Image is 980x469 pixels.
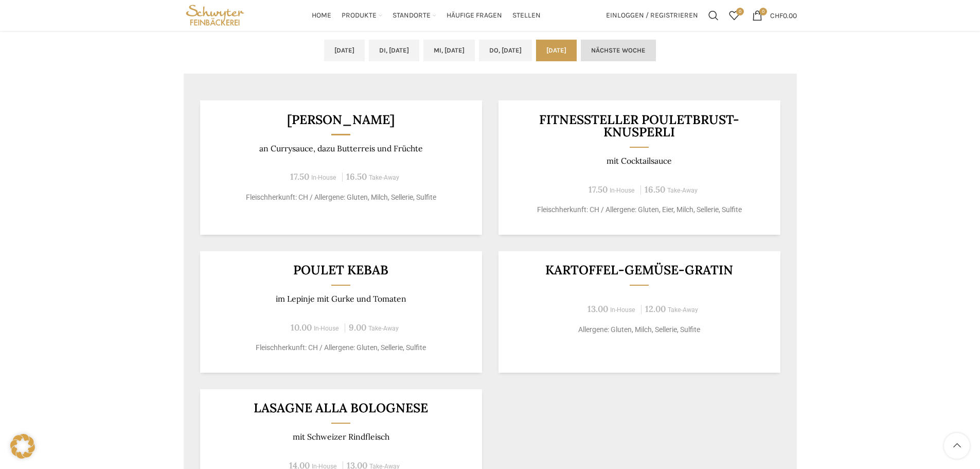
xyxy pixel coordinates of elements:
h3: Poulet Kebab [212,264,469,276]
bdi: 0.00 [770,11,797,20]
span: Produkte [342,11,377,21]
p: im Lepinje mit Gurke und Tomaten [212,294,469,304]
a: Mi, [DATE] [423,40,475,61]
span: Home [312,11,331,21]
span: 9.00 [349,322,366,333]
p: Fleischherkunft: CH / Allergene: Gluten, Sellerie, Sulfite [212,342,469,353]
a: Stellen [512,5,541,26]
span: 16.50 [645,184,665,195]
h3: Kartoffel-Gemüse-Gratin [511,264,768,276]
a: Einloggen / Registrieren [601,5,703,26]
p: Allergene: Gluten, Milch, Sellerie, Sulfite [511,324,768,335]
a: Di, [DATE] [369,40,419,61]
div: Main navigation [252,5,600,26]
span: Einloggen / Registrieren [606,12,698,19]
span: CHF [770,11,783,20]
h3: [PERSON_NAME] [212,113,469,126]
span: Take-Away [668,306,698,314]
a: Produkte [342,5,382,26]
a: [DATE] [324,40,365,61]
span: 10.00 [291,322,312,333]
p: mit Schweizer Rindfleisch [212,432,469,442]
span: Stellen [512,11,541,21]
span: 17.50 [290,171,309,182]
p: an Currysauce, dazu Butterreis und Früchte [212,144,469,153]
span: In-House [311,174,336,181]
span: 12.00 [645,303,666,315]
p: Fleischherkunft: CH / Allergene: Gluten, Eier, Milch, Sellerie, Sulfite [511,204,768,215]
span: In-House [314,325,339,332]
a: Häufige Fragen [447,5,502,26]
a: Suchen [703,5,724,26]
a: Site logo [184,10,247,19]
span: In-House [610,306,635,314]
a: Home [312,5,331,26]
a: 0 [724,5,744,26]
h3: Fitnessteller Pouletbrust-Knusperli [511,113,768,138]
span: 0 [736,8,744,15]
p: mit Cocktailsauce [511,156,768,166]
a: Standorte [393,5,436,26]
p: Fleischherkunft: CH / Allergene: Gluten, Milch, Sellerie, Sulfite [212,192,469,203]
a: Do, [DATE] [479,40,532,61]
a: [DATE] [536,40,577,61]
a: 0 CHF0.00 [747,5,802,26]
span: 13.00 [587,303,608,315]
a: Nächste Woche [581,40,656,61]
a: Scroll to top button [944,433,970,459]
span: 16.50 [346,171,367,182]
span: Take-Away [667,187,698,194]
span: Take-Away [368,325,399,332]
span: Häufige Fragen [447,11,502,21]
span: 17.50 [589,184,608,195]
span: In-House [610,187,635,194]
span: 0 [759,8,767,15]
h3: Lasagne alla Bolognese [212,402,469,414]
div: Meine Wunschliste [724,5,744,26]
span: Standorte [393,11,431,21]
span: Take-Away [369,174,399,181]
